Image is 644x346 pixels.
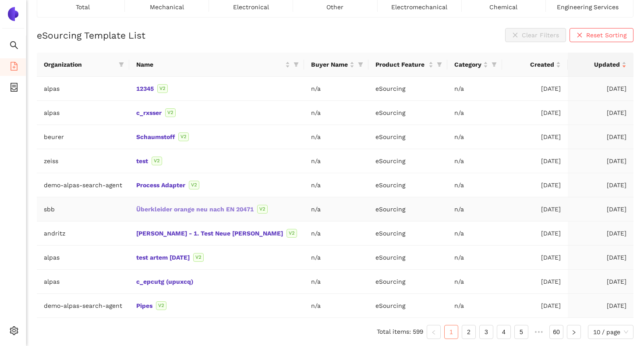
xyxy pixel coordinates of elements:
[502,77,568,101] td: [DATE]
[304,294,368,318] td: n/a
[593,325,628,339] span: 10 / page
[37,270,129,294] td: alpas
[557,2,619,12] span: engineering services
[447,294,502,318] td: n/a
[368,125,447,149] td: eSourcing
[368,173,447,197] td: eSourcing
[150,2,184,12] span: mechanical
[368,149,447,173] td: eSourcing
[437,62,442,67] span: filter
[375,60,427,69] span: Product Feature
[502,173,568,197] td: [DATE]
[447,197,502,221] td: n/a
[505,28,566,42] button: closeClear Filters
[136,60,283,69] span: Name
[502,221,568,246] td: [DATE]
[447,149,502,173] td: n/a
[447,246,502,270] td: n/a
[568,197,633,221] td: [DATE]
[568,173,633,197] td: [DATE]
[492,62,497,67] span: filter
[391,2,447,12] span: electromechanical
[189,181,199,189] span: V2
[568,270,633,294] td: [DATE]
[368,77,447,101] td: eSourcing
[515,325,528,339] a: 5
[502,294,568,318] td: [DATE]
[37,294,129,318] td: demo-alpas-search-agent
[509,60,554,69] span: Created
[568,294,633,318] td: [DATE]
[44,60,115,69] span: Organization
[76,2,90,12] span: total
[304,246,368,270] td: n/a
[497,325,511,339] li: 4
[304,125,368,149] td: n/a
[368,246,447,270] td: eSourcing
[568,221,633,246] td: [DATE]
[502,101,568,125] td: [DATE]
[480,325,493,339] a: 3
[152,157,162,165] span: V2
[156,301,166,310] span: V2
[532,325,546,339] li: Next 5 Pages
[119,62,124,67] span: filter
[304,101,368,125] td: n/a
[427,325,441,339] li: Previous Page
[37,197,129,221] td: sbb
[304,221,368,246] td: n/a
[165,108,176,117] span: V2
[10,323,18,341] span: setting
[502,53,568,77] th: this column's title is Created,this column is sortable
[444,325,458,339] li: 1
[294,62,299,67] span: filter
[502,246,568,270] td: [DATE]
[577,32,583,39] span: close
[586,30,626,40] span: Reset Sorting
[447,125,502,149] td: n/a
[37,173,129,197] td: demo-alpas-search-agent
[447,173,502,197] td: n/a
[514,325,528,339] li: 5
[368,221,447,246] td: eSourcing
[568,246,633,270] td: [DATE]
[6,7,20,21] img: Logo
[567,325,581,339] button: right
[454,60,481,69] span: Category
[479,325,493,339] li: 3
[447,77,502,101] td: n/a
[427,325,441,339] button: left
[549,325,563,339] li: 60
[10,59,18,76] span: file-add
[588,325,633,339] div: Page Size
[502,197,568,221] td: [DATE]
[497,325,510,339] a: 4
[304,173,368,197] td: n/a
[490,58,499,71] span: filter
[368,294,447,318] td: eSourcing
[117,58,126,71] span: filter
[568,149,633,173] td: [DATE]
[326,2,343,12] span: other
[37,77,129,101] td: alpas
[304,149,368,173] td: n/a
[575,60,620,69] span: Updated
[447,270,502,294] td: n/a
[368,270,447,294] td: eSourcing
[311,60,348,69] span: Buyer Name
[435,58,444,71] span: filter
[292,58,301,71] span: filter
[571,330,577,335] span: right
[10,38,18,55] span: search
[10,80,18,97] span: container
[462,325,475,339] a: 2
[368,197,447,221] td: eSourcing
[502,149,568,173] td: [DATE]
[568,101,633,125] td: [DATE]
[304,77,368,101] td: n/a
[304,197,368,221] td: n/a
[447,101,502,125] td: n/a
[502,270,568,294] td: [DATE]
[37,246,129,270] td: alpas
[257,205,268,214] span: V2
